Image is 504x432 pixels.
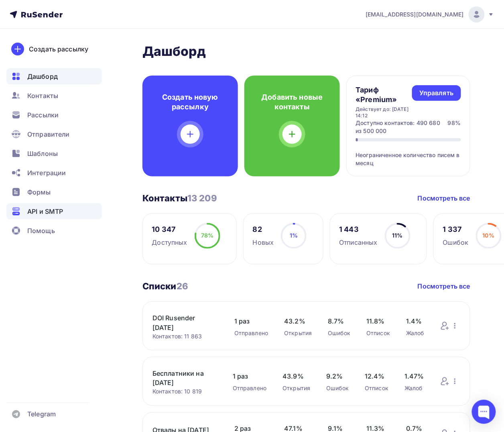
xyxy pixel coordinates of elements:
[27,72,58,81] span: Дашборд
[365,372,388,381] span: 12.4%
[27,226,55,235] span: Помощь
[366,329,390,337] div: Отписок
[253,225,274,234] div: 82
[406,316,424,326] span: 1.4%
[155,92,225,112] h4: Создать новую рассылку
[406,329,424,337] div: Жалоб
[152,332,218,340] div: Контактов: 11 863
[27,110,59,120] span: Рассылки
[326,385,349,393] div: Ошибок
[152,388,217,396] div: Контактов: 10 819
[257,92,327,112] h4: Добавить новые контакты
[356,85,413,104] h4: Тариф «Premium»
[152,369,217,388] a: Бесплатники на [DATE]
[6,88,102,104] a: Контакты
[328,316,350,326] span: 8.7%
[404,385,424,393] div: Жалоб
[142,280,188,292] h3: Списки
[339,225,377,234] div: 1 443
[356,106,413,119] div: Действует до: [DATE] 14:12
[366,316,390,326] span: 11.8%
[483,232,494,239] span: 10%
[152,313,218,332] a: DOI Rusender [DATE]
[6,68,102,84] a: Дашборд
[339,237,377,247] div: Отписанных
[443,225,469,234] div: 1 337
[142,43,470,59] h2: Дашборд
[6,107,102,123] a: Рассылки
[234,316,268,326] span: 1 раз
[234,329,268,337] div: Отправлено
[448,119,461,135] div: 98%
[284,316,312,326] span: 43.2%
[6,126,102,142] a: Отправители
[152,225,187,234] div: 10 347
[152,237,187,247] div: Доступных
[6,145,102,162] a: Шаблоны
[366,6,494,23] a: [EMAIL_ADDRESS][DOMAIN_NAME]
[290,232,298,239] span: 1%
[328,329,350,337] div: Ошибок
[356,141,461,167] div: Неограниченное количество писем в месяц
[366,10,464,18] span: [EMAIL_ADDRESS][DOMAIN_NAME]
[142,192,217,204] h3: Контакты
[27,187,51,197] span: Формы
[404,372,424,381] span: 1.47%
[27,409,56,419] span: Telegram
[418,281,470,291] a: Посмотреть все
[253,237,274,247] div: Новых
[6,184,102,200] a: Формы
[201,232,213,239] span: 78%
[326,372,349,381] span: 9.2%
[282,385,310,393] div: Открытия
[27,129,70,139] span: Отправители
[365,385,388,393] div: Отписок
[392,232,403,239] span: 11%
[418,193,470,203] a: Посмотреть все
[356,119,448,135] div: Доступно контактов: 490 680 из 500 000
[27,149,58,158] span: Шаблоны
[284,329,312,337] div: Открытия
[233,385,266,393] div: Отправлено
[177,281,188,291] span: 26
[27,91,58,100] span: Контакты
[27,168,66,178] span: Интеграции
[29,44,88,54] div: Создать рассылку
[443,237,469,247] div: Ошибок
[419,88,453,98] div: Управлять
[27,207,63,216] span: API и SMTP
[233,372,266,381] span: 1 раз
[282,372,310,381] span: 43.9%
[187,193,217,203] span: 13 209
